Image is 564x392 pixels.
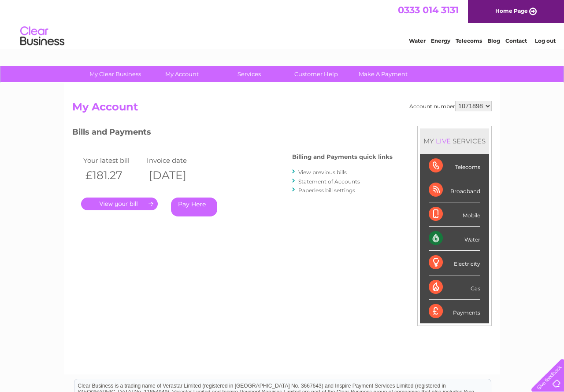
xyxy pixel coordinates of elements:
[429,154,480,178] div: Telecoms
[81,154,145,166] td: Your latest bill
[429,275,480,300] div: Gas
[292,154,393,160] h4: Billing and Payments quick links
[535,37,556,44] a: Log out
[420,128,489,154] div: MY SERVICES
[213,66,286,82] a: Services
[72,101,492,117] h2: My Account
[145,166,208,184] th: [DATE]
[74,5,491,43] div: Clear Business is a trading name of Verastar Limited (registered in [GEOGRAPHIC_DATA] No. 3667643...
[146,66,219,82] a: My Account
[409,37,426,44] a: Water
[429,227,480,251] div: Water
[79,66,152,82] a: My Clear Business
[171,198,217,216] a: Pay Here
[145,154,208,166] td: Invoice date
[398,4,459,15] a: 0333 014 3131
[487,37,500,44] a: Blog
[429,300,480,323] div: Payments
[505,37,527,44] a: Contact
[280,66,352,82] a: Customer Help
[298,178,360,185] a: Statement of Accounts
[81,166,145,184] th: £181.27
[434,137,453,145] div: LIVE
[72,126,393,141] h3: Bills and Payments
[298,187,355,194] a: Paperless bill settings
[298,169,347,176] a: View previous bills
[347,66,419,82] a: Make A Payment
[429,202,480,227] div: Mobile
[81,198,158,210] a: .
[456,37,482,44] a: Telecoms
[20,23,65,50] img: logo.png
[409,101,492,111] div: Account number
[429,178,480,202] div: Broadband
[431,37,450,44] a: Energy
[429,251,480,275] div: Electricity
